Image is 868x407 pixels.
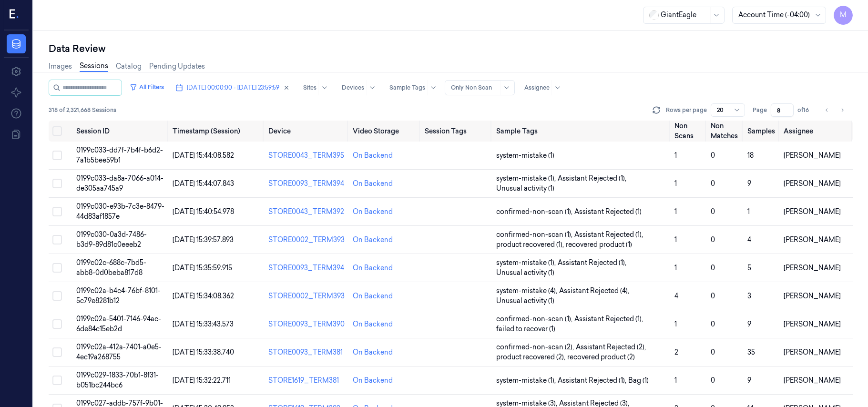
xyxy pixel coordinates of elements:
[52,235,62,244] button: Select row
[784,264,841,272] span: [PERSON_NAME]
[173,264,232,272] span: [DATE] 15:35:59.915
[836,103,849,117] button: Go to next page
[76,286,161,305] span: 0199c02a-b4c4-76bf-8101-5c79e8281b12
[52,207,62,216] button: Select row
[353,151,393,161] div: On Backend
[353,263,393,273] div: On Backend
[496,268,554,278] span: Unusual activity (1)
[747,320,751,328] span: 9
[747,235,751,244] span: 4
[76,343,162,361] span: 0199c02a-412a-7401-a0e5-4ec19a268755
[753,106,767,114] span: Page
[711,320,715,328] span: 0
[744,121,780,142] th: Samples
[711,207,715,216] span: 0
[784,179,841,188] span: [PERSON_NAME]
[784,348,841,356] span: [PERSON_NAME]
[784,320,841,328] span: [PERSON_NAME]
[496,151,554,161] span: system-mistake (1)
[747,151,754,160] span: 18
[628,376,649,386] span: Bag (1)
[747,348,755,356] span: 35
[187,83,279,92] span: [DATE] 00:00:00 - [DATE] 23:59:59
[666,106,707,114] p: Rows per page
[496,296,554,306] span: Unusual activity (1)
[49,106,116,114] span: 318 of 2,321,668 Sessions
[76,230,147,249] span: 0199c030-0a3d-7486-b3d9-89d81c0eeeb2
[173,376,231,385] span: [DATE] 15:32:22.711
[711,179,715,188] span: 0
[747,264,751,272] span: 5
[674,320,677,328] span: 1
[72,121,169,142] th: Session ID
[496,258,558,268] span: system-mistake (1) ,
[711,348,715,356] span: 0
[169,121,265,142] th: Timestamp (Session)
[173,320,234,328] span: [DATE] 15:33:43.573
[496,286,559,296] span: system-mistake (4) ,
[747,292,751,300] span: 3
[149,61,205,71] a: Pending Updates
[173,179,234,188] span: [DATE] 15:44:07.843
[496,207,574,217] span: confirmed-non-scan (1) ,
[173,348,234,356] span: [DATE] 15:33:38.740
[834,6,853,25] span: M
[268,151,345,161] div: STORE0043_TERM395
[711,292,715,300] span: 0
[353,291,393,301] div: On Backend
[52,263,62,273] button: Select row
[349,121,421,142] th: Video Storage
[711,235,715,244] span: 0
[797,106,813,114] span: of 16
[496,240,566,250] span: product recovered (1) ,
[711,376,715,385] span: 0
[574,230,645,240] span: Assistant Rejected (1) ,
[574,207,642,217] span: Assistant Rejected (1)
[558,258,628,268] span: Assistant Rejected (1) ,
[784,151,841,160] span: [PERSON_NAME]
[76,371,159,389] span: 0199c029-1833-70b1-8f31-b051bc244bc6
[353,347,393,357] div: On Backend
[780,121,853,142] th: Assignee
[558,376,628,386] span: Assistant Rejected (1) ,
[566,240,632,250] span: recovered product (1)
[492,121,671,142] th: Sample Tags
[353,235,393,245] div: On Backend
[268,263,345,273] div: STORE0093_TERM394
[567,352,635,362] span: recovered product (2)
[268,319,345,329] div: STORE0093_TERM390
[353,319,393,329] div: On Backend
[49,42,853,55] div: Data Review
[268,235,345,245] div: STORE0002_TERM393
[76,146,163,164] span: 0199c033-dd7f-7b4f-b6d2-7a1b5bee59b1
[674,207,677,216] span: 1
[496,352,567,362] span: product recovered (2) ,
[52,347,62,357] button: Select row
[496,324,555,334] span: failed to recover (1)
[496,342,576,352] span: confirmed-non-scan (2) ,
[674,235,677,244] span: 1
[558,173,628,183] span: Assistant Rejected (1) ,
[116,61,142,71] a: Catalog
[173,292,234,300] span: [DATE] 15:34:08.362
[421,121,493,142] th: Session Tags
[173,207,234,216] span: [DATE] 15:40:54.978
[784,292,841,300] span: [PERSON_NAME]
[747,376,751,385] span: 9
[784,207,841,216] span: [PERSON_NAME]
[52,126,62,136] button: Select all
[268,207,345,217] div: STORE0043_TERM392
[784,235,841,244] span: [PERSON_NAME]
[353,376,393,386] div: On Backend
[496,173,558,183] span: system-mistake (1) ,
[674,348,678,356] span: 2
[674,179,677,188] span: 1
[52,291,62,301] button: Select row
[173,151,234,160] span: [DATE] 15:44:08.582
[80,61,108,72] a: Sessions
[52,179,62,188] button: Select row
[496,314,574,324] span: confirmed-non-scan (1) ,
[820,103,834,117] button: Go to previous page
[126,80,168,95] button: All Filters
[52,151,62,160] button: Select row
